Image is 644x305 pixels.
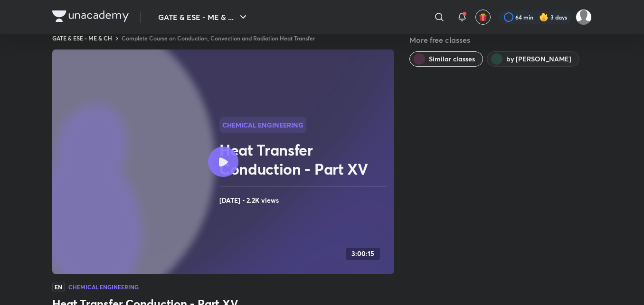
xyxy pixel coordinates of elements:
button: Similar classes [409,51,483,67]
img: avatar [479,13,487,21]
h4: Chemical Engineering [68,284,139,290]
h2: Heat Transfer Conduction - Part XV [219,140,390,178]
img: pradhap B [576,9,592,25]
h5: More free classes [409,34,592,46]
img: streak [539,12,549,22]
img: Company Logo [52,10,129,22]
a: Company Logo [52,10,129,24]
h4: 3:00:15 [351,250,374,258]
span: by Ankur Bansal [506,54,571,64]
span: Similar classes [429,54,475,64]
h4: [DATE] • 2.2K views [219,194,390,207]
a: Complete Course on Conduction, Convection and Radiation Heat Transfer [122,34,315,42]
a: GATE & ESE - ME & CH [52,34,112,42]
button: by Ankur Bansal [487,51,579,67]
span: EN [52,282,65,292]
button: GATE & ESE - ME & ... [152,8,255,27]
button: avatar [475,10,491,25]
